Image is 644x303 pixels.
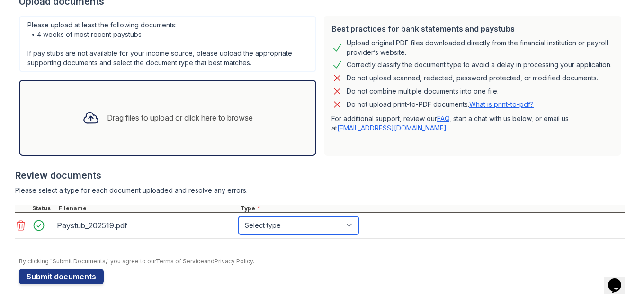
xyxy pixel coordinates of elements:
div: Review documents [15,169,625,182]
div: Please select a type for each document uploaded and resolve any errors. [15,186,625,195]
div: Do not upload scanned, redacted, password protected, or modified documents. [347,72,598,84]
a: What is print-to-pdf? [469,100,534,108]
iframe: chat widget [604,265,635,294]
div: Paystub_202519.pdf [57,218,235,233]
div: Please upload at least the following documents: • 4 weeks of most recent paystubs If pay stubs ar... [19,16,316,72]
div: Correctly classify the document type to avoid a delay in processing your application. [347,59,612,70]
a: Terms of Service [156,258,204,265]
a: FAQ [437,114,449,122]
div: Do not combine multiple documents into one file. [347,86,499,97]
div: Filename [57,205,239,212]
div: Drag files to upload or click here to browse [107,112,253,123]
a: Privacy Policy. [215,258,254,265]
div: By clicking "Submit Documents," you agree to our and [19,258,625,265]
div: Upload original PDF files downloaded directly from the financial institution or payroll provider’... [347,38,614,57]
div: Type [239,205,625,212]
a: [EMAIL_ADDRESS][DOMAIN_NAME] [337,124,447,132]
div: Best practices for bank statements and paystubs [331,23,614,35]
button: Submit documents [19,269,104,284]
div: Status [30,205,57,212]
p: Do not upload print-to-PDF documents. [347,100,534,109]
p: For additional support, review our , start a chat with us below, or email us at [331,114,614,133]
